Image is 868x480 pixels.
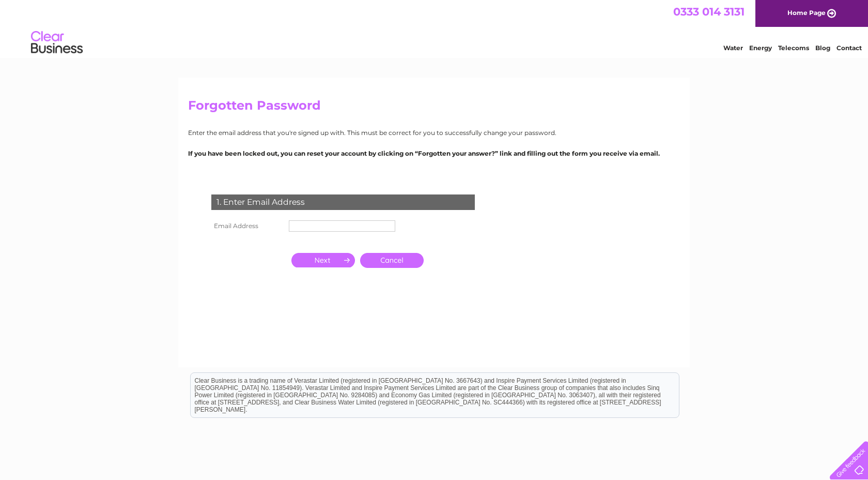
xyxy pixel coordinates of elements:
[836,44,862,52] a: Contact
[723,44,743,52] a: Water
[191,6,679,50] div: Clear Business is a trading name of Verastar Limited (registered in [GEOGRAPHIC_DATA] No. 3667643...
[673,5,745,18] a: 0333 014 3131
[188,148,680,158] p: If you have been locked out, you can reset your account by clicking on “Forgotten your answer?” l...
[815,44,830,52] a: Blog
[211,194,475,210] div: 1. Enter Email Address
[30,27,83,58] img: logo.png
[188,128,680,138] p: Enter the email address that you're signed up with. This must be correct for you to successfully ...
[749,44,772,52] a: Energy
[778,44,809,52] a: Telecoms
[360,253,424,268] a: Cancel
[188,98,680,118] h2: Forgotten Password
[209,218,286,234] th: Email Address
